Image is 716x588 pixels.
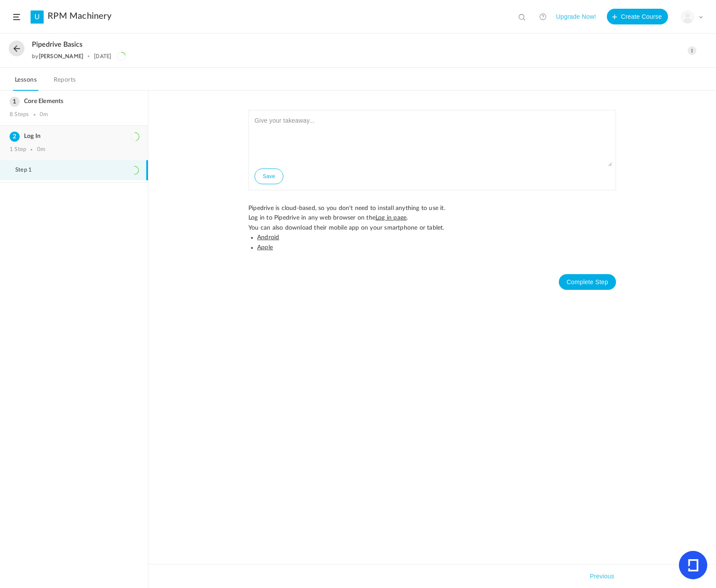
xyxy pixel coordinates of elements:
a: U [31,10,44,24]
a: Lessons [13,74,38,91]
div: 0m [37,146,45,153]
div: [DATE] [94,53,111,59]
a: Log in page [375,215,406,221]
h3: Log In [10,133,138,140]
span: Step 1 [15,167,43,174]
a: Android [257,234,279,241]
a: RPM Machinery [48,11,111,21]
div: 0m [40,111,48,118]
div: 8 Steps [10,111,29,118]
div: by [32,53,83,59]
button: Save [255,168,283,184]
button: Complete Step [559,274,616,290]
a: [PERSON_NAME] [39,53,84,59]
button: Previous [588,571,616,581]
button: Upgrade Now! [556,9,596,24]
p: You can also download their mobile app on your smartphone or tablet. [248,223,616,233]
button: Create Course [607,9,668,24]
a: Reports [52,74,78,91]
p: Pipedrive is cloud-based, so you don't need to install anything to use it. [248,203,616,213]
a: Apple [257,244,273,251]
div: 1 Step [10,146,26,153]
img: user-image.png [682,11,694,23]
span: Pipedrive Basics [32,41,83,49]
p: Log in to Pipedrive in any web browser on the . [248,213,616,223]
h3: Core Elements [10,98,138,105]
